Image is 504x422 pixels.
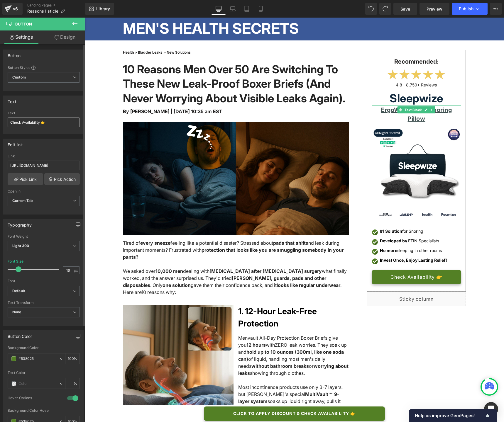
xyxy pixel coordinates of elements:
[490,3,502,15] button: More
[8,111,80,115] div: Text
[65,265,78,270] span: . Only
[153,287,264,312] h1: 1. 12-Hour Leak-Free Protection
[415,412,491,419] button: Show survey - Help us improve GemPages!
[8,259,24,263] div: Font Size
[38,33,106,37] font: Health > Bladder Leaks > New Solutions
[15,22,32,26] span: Button
[295,211,317,216] strong: #1 Solution
[98,251,125,256] span: dealing with
[2,3,23,15] a: v6
[295,230,312,235] strong: No more
[295,230,362,236] p: sleeping in other rooms
[224,346,229,351] span: or
[38,91,137,97] span: By [PERSON_NAME] | [DATE] 10:35 am EST
[309,40,354,47] strong: Recommended:
[323,221,354,226] span: ETIN Specialists
[379,3,391,15] button: Redo
[254,3,268,15] a: Mobile
[8,371,80,375] div: Text Color
[8,161,80,170] input: https://your-shop.myshopify.com
[190,324,230,330] span: ZERO leak worries
[106,265,192,270] span: gave them their confidence back, and it
[295,221,322,226] strong: Developed by
[8,301,80,305] div: Text Transform
[38,45,264,88] h1: 10 Reasons Men Over 50 Are Switching To These New Leak-Proof Boxer Briefs (And Never Worrying Abo...
[8,50,21,58] div: Button
[8,234,80,239] div: Font Weight
[287,252,377,267] a: Check Availability 👉
[212,3,226,15] a: Desktop
[415,413,484,418] span: Help us improve GemPages!
[74,268,79,272] span: px
[38,250,264,278] div: 10,000 men [MEDICAL_DATA] after [MEDICAL_DATA] surgery [PERSON_NAME], guards, pads and other disp...
[96,6,110,11] span: Library
[295,240,362,245] strong: Invest Once, Enjoy Lasting Relief!
[12,75,26,80] b: Custom
[119,389,300,403] a: CLICK TO APPLY DISCOUNT & CHECK AVAILABILITY 👉
[306,257,358,262] span: Check Availability 👉
[44,173,80,185] a: Pick Action
[18,380,56,387] input: Color
[153,338,241,351] span: of liquid, handling most men's daily needs
[319,89,338,96] span: Text Block
[344,89,351,96] a: Expand / Collapse
[12,310,21,314] b: None
[287,64,377,70] p: 4.8 | 8.750+ Reviews
[8,139,23,147] div: Edit link
[153,317,253,330] span: Menvault All-Day Protection Boxer Briefs give you
[153,366,264,408] div: MultiVault™ 9-layer system dries 3 times faster than other solutions.
[38,4,381,18] h2: MEN'S HEALTH SECRETS
[57,272,91,278] span: 10 reasons why:
[8,154,80,158] div: Link
[8,279,80,283] div: Font
[18,355,56,362] input: Color
[85,3,114,15] a: New Library
[65,353,80,364] div: %
[38,251,71,256] span: We asked over
[12,244,29,248] b: Light 300
[420,3,449,15] a: Preview
[165,353,220,358] span: showing through clothes.
[452,3,488,15] button: Publish
[27,3,85,8] a: Landing Pages
[44,30,86,44] a: Design
[12,5,19,13] div: v6
[65,378,80,389] div: %
[427,6,442,12] span: Preview
[8,219,32,227] div: Typography
[27,9,58,13] span: Reasons listicle
[153,317,264,408] div: 12 hours hold up to 10 ounces (300ml, like one soda can) without bathroom breaks worrying about l...
[148,394,271,399] span: CLICK TO APPLY DISCOUNT & CHECK AVAILABILITY 👉
[38,217,264,287] div: every sneeze pads that shift protection that looks like you are smuggling somebody in your pants?
[8,173,43,185] a: Pick Link
[38,222,55,228] span: Tired of
[365,3,377,15] button: Undo
[86,222,188,228] span: feeling like a potential disaster? Stressed about
[12,289,25,294] i: Default
[484,402,498,416] div: Open Intercom Messenger
[8,409,80,413] div: Background Color Hover
[400,6,410,12] span: Save
[12,198,33,203] b: Current Tab
[8,65,80,70] div: Button Styles
[305,74,358,87] strong: Sleepwize
[240,3,254,15] a: Tablet
[8,346,80,350] div: Background Color
[8,96,16,104] div: Text
[181,324,190,330] span: with
[226,3,240,15] a: Laptop
[153,367,258,380] span: Most incontinence products use only 3-7 layers, but [PERSON_NAME]'s special
[8,396,61,402] div: Hover Options
[295,210,362,217] p: for Snoring
[459,6,473,11] span: Publish
[8,189,80,193] div: Open in
[153,381,256,408] span: soaks up liquid right away, pulls it away from your skin, and locks it safely inside. Users stay ...
[8,331,32,339] div: Button Color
